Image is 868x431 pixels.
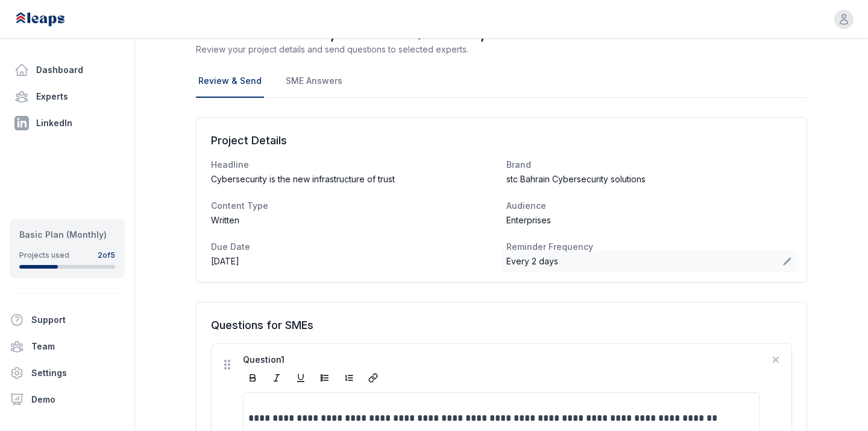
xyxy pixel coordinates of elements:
[196,43,807,56] p: Review your project details and send questions to selected experts.
[211,255,239,267] span: [DATE]
[506,159,792,171] dt: Brand
[291,368,310,388] button: Underline (Cmd+U)
[14,6,92,33] img: Leaps
[506,214,551,226] span: Enterprises
[211,317,792,334] h2: Questions for SMEs
[211,214,239,226] span: Written
[5,334,130,359] a: Team
[211,132,792,149] h2: Project Details
[211,200,497,212] dt: Content Type
[770,354,782,366] button: Delete question
[5,388,130,412] a: Demo
[506,200,792,212] dt: Audience
[10,85,125,109] a: Experts
[506,255,558,267] span: Every 2 days
[243,368,262,388] button: Bold (Cmd+B)
[315,368,335,388] button: Bullet List
[98,251,115,260] div: 2 of 5
[19,251,69,260] div: Projects used
[506,173,646,185] span: stc Bahrain Cybersecurity solutions
[339,368,359,388] button: Numbered List
[283,65,345,98] a: SME Answers
[211,159,497,171] dt: Headline
[211,173,395,185] span: Cybersecurity is the new infrastructure of trust
[211,241,497,253] dt: Due Date
[10,58,125,82] a: Dashboard
[243,354,760,366] div: Question 1
[267,368,286,388] button: Italic (Cmd+I)
[10,111,125,135] a: LinkedIn
[196,65,264,98] a: Review & Send
[5,308,120,332] button: Support
[506,241,792,253] dt: Reminder Frequency
[5,361,130,385] a: Settings
[363,368,383,388] button: Add Link
[19,229,115,241] div: Basic Plan (Monthly)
